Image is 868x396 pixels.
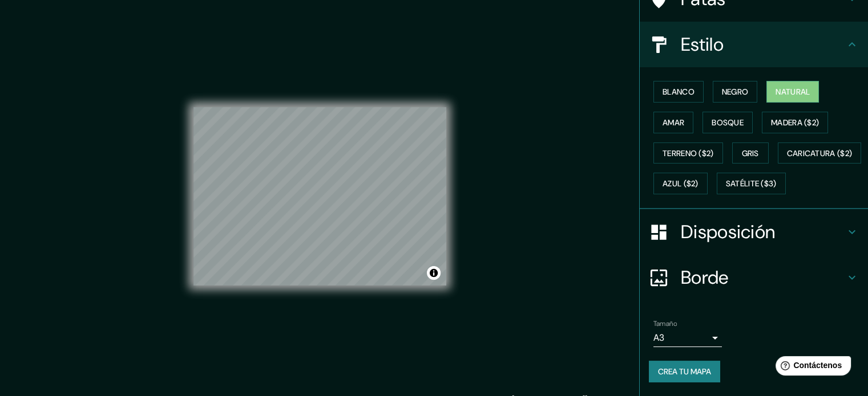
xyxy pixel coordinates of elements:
font: Negro [722,87,749,97]
button: Caricatura ($2) [778,142,862,164]
font: Disposición [681,220,775,244]
font: Terreno ($2) [663,148,714,158]
font: Madera ($2) [771,117,819,128]
button: Bosque [703,112,753,133]
font: Tamaño [653,319,677,328]
font: Blanco [663,87,695,97]
button: Natural [766,81,819,103]
font: Bosque [712,117,744,128]
button: Amar [653,112,693,133]
font: Borde [681,266,729,289]
button: Activar o desactivar atribución [427,266,441,280]
font: A3 [653,332,664,344]
font: Caricatura ($2) [787,148,853,158]
div: Borde [640,255,868,300]
button: Satélite ($3) [717,173,786,194]
font: Satélite ($3) [726,179,777,189]
button: Terreno ($2) [653,142,723,164]
button: Negro [713,81,758,103]
font: Estilo [681,32,724,56]
button: Blanco [653,81,704,103]
div: A3 [653,329,722,347]
font: Natural [776,87,810,97]
font: Amar [663,117,684,128]
font: Crea tu mapa [658,366,711,377]
div: Disposición [640,209,868,255]
button: Azul ($2) [653,173,708,194]
button: Crea tu mapa [649,361,720,382]
button: Madera ($2) [762,112,828,133]
button: Gris [732,142,769,164]
font: Azul ($2) [663,179,699,189]
iframe: Lanzador de widgets de ayuda [766,352,855,383]
canvas: Mapa [193,107,446,285]
div: Estilo [640,22,868,67]
font: Gris [742,148,759,158]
